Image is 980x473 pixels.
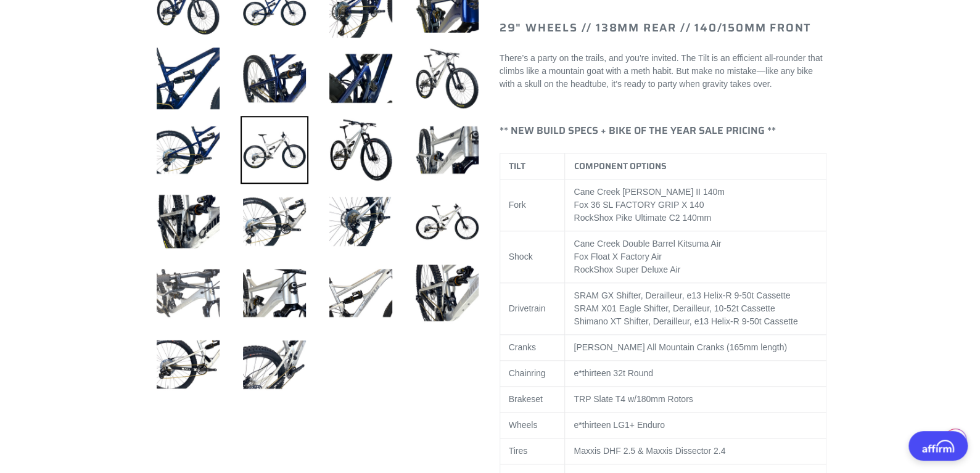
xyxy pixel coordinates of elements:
[500,438,565,464] td: Tires
[241,259,308,327] img: Load image into Gallery viewer, TILT - Complete Bike
[565,438,826,464] td: Maxxis DHF 2.5 & Maxxis Dissector 2.4
[327,116,395,184] img: Load image into Gallery viewer, TILT - Complete Bike
[500,231,565,283] td: Shock
[327,44,395,112] img: Load image into Gallery viewer, TILT - Complete Bike
[241,331,308,398] img: Load image into Gallery viewer, TILT - Complete Bike
[500,361,565,387] td: Chainring
[500,283,565,335] td: Drivetrain
[154,116,222,184] img: Load image into Gallery viewer, TILT - Complete Bike
[565,231,826,283] td: Cane Creek Double Barrel Kitsuma Air Fox Float X Factory Air RockShox Super Deluxe Air
[241,116,308,184] img: Load image into Gallery viewer, TILT - Complete Bike
[565,179,826,231] td: Cane Creek [PERSON_NAME] II 140m Fox 36 SL FACTORY GRIP X 140 RockShox Pike Ultimate C2 140mm
[241,44,308,112] img: Load image into Gallery viewer, TILT - Complete Bike
[500,179,565,231] td: Fork
[500,387,565,413] td: Brakeset
[154,187,222,255] img: Load image into Gallery viewer, TILT - Complete Bike
[500,413,565,438] td: Wheels
[565,335,826,361] td: [PERSON_NAME] All Mountain Cranks (165mm length)
[500,22,826,35] h2: 29" Wheels // 138mm Rear // 140/150mm Front
[413,116,481,184] img: Load image into Gallery viewer, TILT - Complete Bike
[413,44,481,112] img: Load image into Gallery viewer, TILT - Complete Bike
[327,187,395,255] img: Load image into Gallery viewer, TILT - Complete Bike
[327,259,395,327] img: Load image into Gallery viewer, TILT - Complete Bike
[500,125,826,136] h4: ** NEW BUILD SPECS + BIKE OF THE YEAR SALE PRICING **
[413,187,481,255] img: Load image into Gallery viewer, TILT - Complete Bike
[565,154,826,179] th: COMPONENT OPTIONS
[565,387,826,413] td: TRP Slate T4 w/180mm Rotors
[500,335,565,361] td: Cranks
[565,361,826,387] td: e*thirteen 32t Round
[241,187,308,255] img: Load image into Gallery viewer, TILT - Complete Bike
[154,259,222,327] img: Load image into Gallery viewer, TILT - Complete Bike
[413,259,481,327] img: Load image into Gallery viewer, TILT - Complete Bike
[500,154,565,179] th: TILT
[154,331,222,398] img: Load image into Gallery viewer, TILT - Complete Bike
[500,52,826,91] p: There’s a party on the trails, and you’re invited. The Tilt is an efficient all-rounder that clim...
[565,283,826,335] td: SRAM GX Shifter, Derailleur, e13 Helix-R 9-50t Cassette SRAM X01 Eagle Shifter, Derailleur, 10-52...
[154,44,222,112] img: Load image into Gallery viewer, TILT - Complete Bike
[565,413,826,438] td: e*thirteen LG1+ Enduro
